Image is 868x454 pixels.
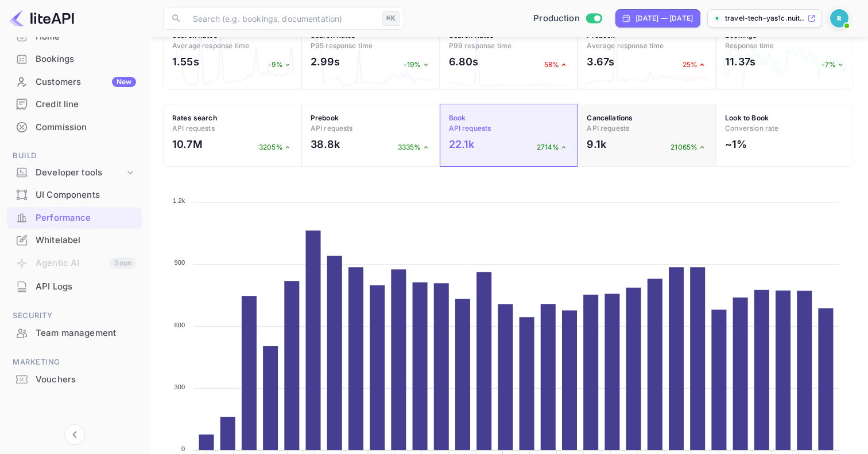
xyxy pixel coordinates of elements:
input: Search (e.g. bookings, documentation) [186,7,378,30]
h2: 1.55s [172,54,199,69]
div: Bookings [7,48,142,71]
div: API Logs [36,280,136,293]
span: P99 response time [449,41,512,50]
div: Developer tools [36,166,125,179]
strong: Rates search [172,113,217,122]
span: Average response time [172,41,249,50]
img: Revolut [830,9,848,28]
strong: Prebook [311,113,339,122]
div: ⌘K [382,11,400,26]
button: Collapse navigation [64,424,85,445]
h2: 11.37s [725,54,755,69]
a: Home [7,26,142,47]
span: API requests [449,124,491,132]
span: P95 response time [311,41,373,50]
h2: 38.8k [311,136,340,152]
div: Bookings [36,53,136,66]
h2: 2.99s [311,54,340,69]
div: API Logs [7,276,142,298]
div: CustomersNew [7,71,142,93]
span: Average response time [587,41,664,50]
span: Conversion rate [725,124,778,132]
tspan: 0 [181,445,185,452]
div: Commission [7,116,142,139]
h2: 9.1k [587,136,606,152]
p: -7% [821,60,845,70]
a: API Logs [7,276,142,297]
p: travel-tech-yas1c.nuit... [725,13,805,24]
p: 2714% [537,142,569,152]
tspan: 1.2k [173,197,185,204]
span: Response time [725,41,774,50]
tspan: 900 [175,259,185,266]
strong: Book [449,113,466,122]
strong: Cancellations [587,113,633,122]
span: API requests [311,124,353,132]
span: Production [533,12,580,25]
span: Security [7,310,142,322]
span: Marketing [7,356,142,369]
div: Vouchers [7,369,142,391]
p: 3205% [259,142,292,152]
div: Vouchers [36,373,136,386]
div: UI Components [7,184,142,206]
a: UI Components [7,184,142,205]
a: CustomersNew [7,71,142,92]
a: Vouchers [7,369,142,390]
div: Whitelabel [7,229,142,252]
div: Team management [36,327,136,340]
h2: 10.7M [172,136,203,152]
p: 21065% [671,142,707,152]
a: Bookings [7,48,142,69]
div: [DATE] — [DATE] [635,13,693,24]
div: UI Components [36,189,136,202]
div: Credit line [36,98,136,111]
tspan: 600 [175,322,185,328]
tspan: 300 [175,383,185,390]
a: Performance [7,207,142,228]
div: Performance [7,207,142,229]
div: Credit line [7,93,142,116]
div: Switch to Sandbox mode [529,12,606,25]
p: 58% [544,60,568,70]
p: 3335% [398,142,431,152]
div: Customers [36,76,136,89]
p: -9% [268,60,292,70]
h2: 22.1k [449,136,475,152]
h2: ~1% [725,136,747,152]
div: Commission [36,121,136,134]
div: Performance [36,212,136,225]
a: Commission [7,116,142,138]
a: Team management [7,322,142,343]
h2: 6.80s [449,54,479,69]
strong: Look to Book [725,113,769,122]
div: Developer tools [7,163,142,183]
div: Whitelabel [36,234,136,247]
div: Click to change the date range period [615,9,700,28]
p: -19% [404,60,431,70]
p: 25% [683,60,707,70]
img: LiteAPI logo [9,9,74,28]
div: Team management [7,322,142,345]
a: Credit line [7,93,142,115]
span: API requests [172,124,215,132]
a: Whitelabel [7,229,142,251]
span: Build [7,150,142,162]
div: New [112,77,136,87]
h2: 3.67s [587,54,614,69]
span: API requests [587,124,629,132]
